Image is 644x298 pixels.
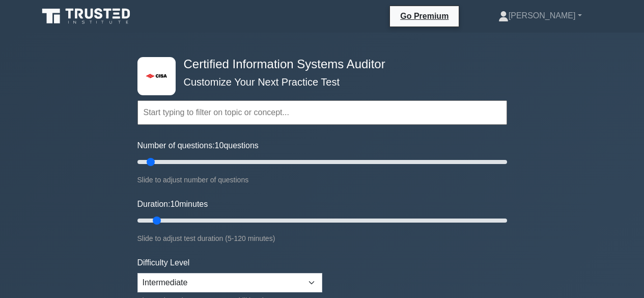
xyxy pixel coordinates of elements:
[394,10,455,22] a: Go Premium
[137,198,208,210] label: Duration: minutes
[137,100,507,125] input: Start typing to filter on topic or concept...
[474,6,606,26] a: [PERSON_NAME]
[137,140,259,152] label: Number of questions: questions
[137,174,507,186] div: Slide to adjust number of questions
[170,200,179,208] span: 10
[137,232,507,245] div: Slide to adjust test duration (5-120 minutes)
[137,257,190,269] label: Difficulty Level
[180,57,457,72] h4: Certified Information Systems Auditor
[215,141,224,150] span: 10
